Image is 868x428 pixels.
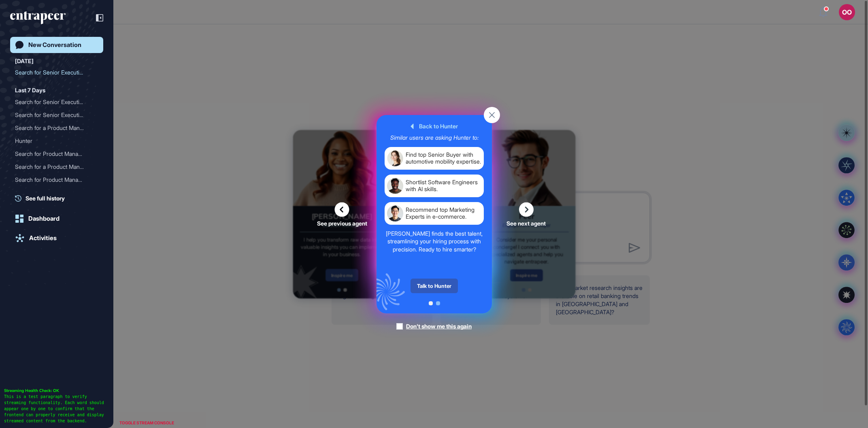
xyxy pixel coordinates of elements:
div: Search for Senior Executi... [15,66,92,79]
div: Don't show me this again [406,322,472,330]
div: Recommend top Marketing Experts in e-commerce. [406,205,481,221]
div: Search for a Product Mana... [15,121,92,134]
div: Similar users are asking Hunter to: [390,134,478,141]
div: TOGGLE STREAM CONSOLE [117,418,176,428]
div: Search for Senior Executi... [15,96,92,109]
span: See next agent [506,220,546,226]
img: agent-card-sample-avatar-02.png [387,177,403,194]
div: Talk to Hunter [411,279,458,293]
div: Back to Hunter [411,123,458,130]
div: entrapeer-logo [10,11,66,24]
a: New Conversation [10,37,103,53]
img: agent-card-sample-avatar-01.png [387,150,403,166]
div: Dashboard [28,215,60,222]
div: Shortlist Software Engineers with AI skills. [406,177,481,194]
div: Activities [29,234,57,242]
div: New Conversation [28,41,81,49]
div: Search for Product Manage... [15,186,92,199]
div: Search for Senior Executi... [15,109,92,121]
div: Search for Senior Executives in Digital Banking at Coop Bank, Luminor, Lunar, Tuum, and Doconomy [15,66,98,79]
div: Search for Product Manager with AI Agent Development Experience in MENA [15,147,98,160]
div: Search for Product Manage... [15,147,92,160]
div: Search for Product Manage... [15,173,92,186]
div: Search for a Product Mana... [15,160,92,173]
div: Search for Senior Executives in Digital Banking and Payments for Kuveyt Türk Delegation in Europe [15,109,98,121]
div: Hunter [15,134,92,147]
div: [DATE] [15,56,34,66]
a: Activities [10,230,103,246]
button: OO [839,4,855,20]
span: See previous agent [317,220,367,226]
div: Last 7 Days [15,85,45,95]
a: Dashboard [10,211,103,227]
img: agent-card-sample-avatar-03.png [387,205,403,221]
div: Search for Product Manager with 5-8 Years Experience in AI Agent Development in MENA [15,186,98,199]
div: Search for a Product Manager with AI Agent Development Experience in MENA [15,121,98,134]
div: [PERSON_NAME] finds the best talent, streamlining your hiring process with precision. Ready to hi... [385,229,484,253]
div: Hunter [15,134,98,147]
div: Find top Senior Buyer with automotive mobility expertise. [406,150,481,166]
div: Search for Senior Executives in Digital Banking and Fintech in Estonia and Sweden [15,96,98,109]
div: Search for a Product Manager with 5-8 years of AI Agent Development Experience in MENA [15,160,98,173]
a: See full history [15,194,103,202]
span: See full history [26,194,65,202]
div: Search for Product Manager with 5-8 Years of AI Agent Development Experience in MENA [15,173,98,186]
